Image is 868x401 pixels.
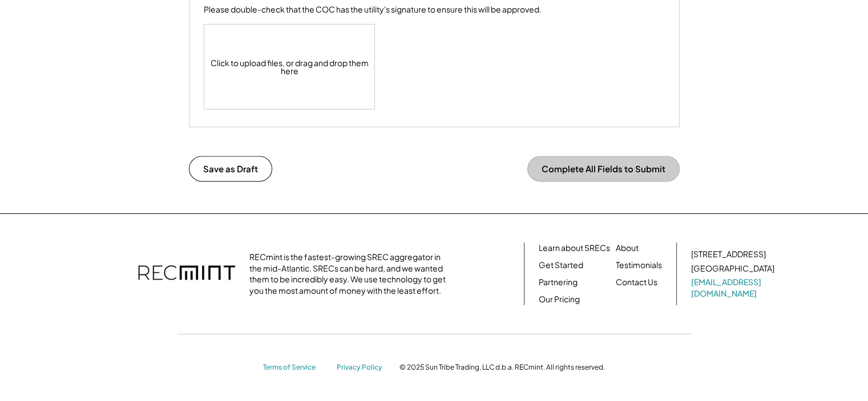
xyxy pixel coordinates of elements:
[204,3,542,15] div: Please double-check that the COC has the utility's signature to ensure this will be approved.
[691,249,766,260] div: [STREET_ADDRESS]
[616,277,657,288] a: Contact Us
[337,363,388,372] a: Privacy Policy
[249,252,452,296] div: RECmint is the fastest-growing SREC aggregator in the mid-Atlantic. SRECs can be hard, and we wan...
[204,25,376,109] div: Click to upload files, or drag and drop them here
[616,260,662,271] a: Testimonials
[138,254,235,294] img: recmint-logotype%403x.png
[691,263,774,274] div: [GEOGRAPHIC_DATA]
[539,242,610,254] a: Learn about SRECs
[539,294,580,305] a: Our Pricing
[539,260,583,271] a: Get Started
[539,277,578,288] a: Partnering
[616,242,639,254] a: About
[527,156,680,181] button: Complete All Fields to Submit
[691,277,777,299] a: [EMAIL_ADDRESS][DOMAIN_NAME]
[399,363,605,372] div: © 2025 Sun Tribe Trading, LLC d.b.a. RECmint. All rights reserved.
[263,363,326,372] a: Terms of Service
[189,156,272,181] button: Save as Draft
